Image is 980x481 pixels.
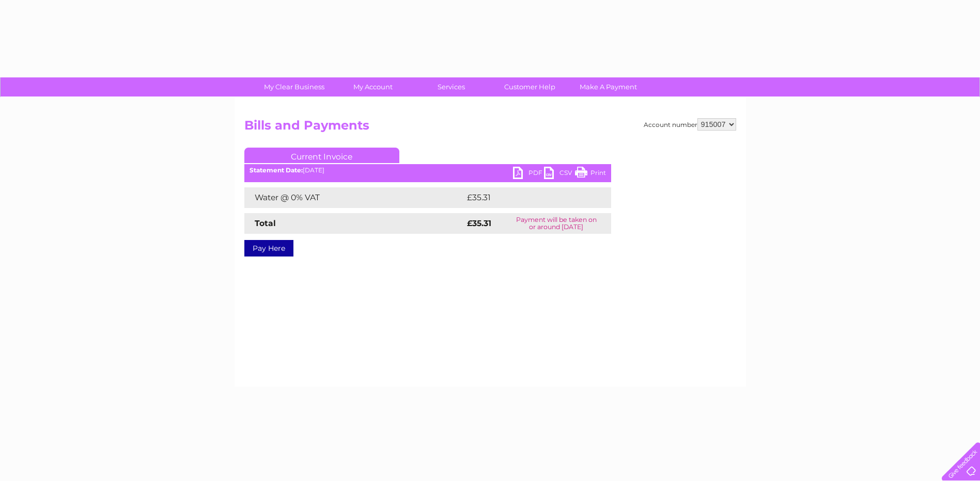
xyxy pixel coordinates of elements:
a: CSV [544,167,575,182]
strong: £35.31 [467,218,491,228]
div: [DATE] [244,167,611,174]
a: Services [409,77,494,97]
td: £35.31 [464,187,589,208]
div: Account number [644,118,736,131]
a: My Account [330,77,415,97]
a: Print [575,167,606,182]
a: Pay Here [244,240,293,256]
a: My Clear Business [252,77,337,97]
a: Make A Payment [566,77,651,97]
b: Statement Date: [250,166,303,174]
td: Water @ 0% VAT [244,187,464,208]
h2: Bills and Payments [244,118,736,138]
strong: Total [255,218,276,228]
a: PDF [513,167,544,182]
a: Current Invoice [244,148,399,163]
a: Customer Help [487,77,572,97]
td: Payment will be taken on or around [DATE] [502,213,611,234]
